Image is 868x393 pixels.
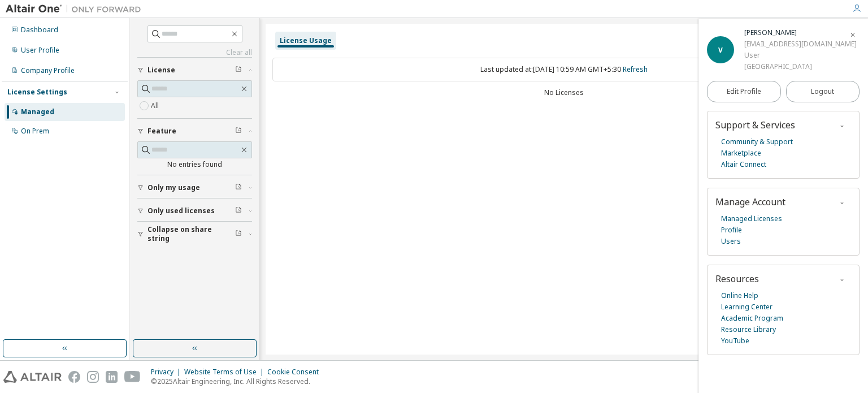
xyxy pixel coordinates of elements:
[721,335,749,347] a: YouTube
[151,99,161,113] label: All
[87,371,99,383] img: instagram.svg
[744,61,857,72] div: [GEOGRAPHIC_DATA]
[21,107,54,116] div: Managed
[151,368,184,377] div: Privacy
[721,136,793,148] a: Community & Support
[721,313,783,324] a: Academic Program
[744,38,857,50] div: [EMAIL_ADDRESS][DOMAIN_NAME]
[137,175,252,200] button: Only my usage
[744,27,857,38] div: VISMAY SAJITH
[147,66,175,75] span: License
[151,377,325,386] p: © 2025 Altair Engineering, Inc. All Rights Reserved.
[715,273,759,285] span: Resources
[137,119,252,144] button: Feature
[147,225,235,243] span: Collapse on share string
[718,45,723,55] span: V
[721,301,772,313] a: Learning Center
[715,196,785,208] span: Manage Account
[147,183,200,192] span: Only my usage
[124,371,141,383] img: youtube.svg
[721,148,761,159] a: Marketplace
[707,81,781,102] a: Edit Profile
[744,50,857,61] div: User
[137,198,252,223] button: Only used licenses
[811,86,834,97] span: Logout
[235,206,242,215] span: Clear filter
[137,48,252,57] a: Clear all
[721,324,776,335] a: Resource Library
[272,88,856,97] div: No Licenses
[137,58,252,83] button: License
[7,88,67,97] div: License Settings
[137,160,252,169] div: No entries found
[623,64,648,74] a: Refresh
[184,368,267,377] div: Website Terms of Use
[3,371,62,383] img: altair_logo.svg
[235,230,242,239] span: Clear filter
[235,127,242,136] span: Clear filter
[721,224,742,236] a: Profile
[235,183,242,192] span: Clear filter
[21,46,59,55] div: User Profile
[137,222,252,247] button: Collapse on share string
[68,371,80,383] img: facebook.svg
[721,236,741,247] a: Users
[272,58,856,81] div: Last updated at: [DATE] 10:59 AM GMT+5:30
[6,3,147,15] img: Altair One
[21,66,75,75] div: Company Profile
[721,213,782,224] a: Managed Licenses
[721,290,758,301] a: Online Help
[21,25,58,34] div: Dashboard
[106,371,118,383] img: linkedin.svg
[727,87,761,96] span: Edit Profile
[235,66,242,75] span: Clear filter
[721,159,766,170] a: Altair Connect
[147,206,215,215] span: Only used licenses
[267,368,325,377] div: Cookie Consent
[21,127,49,136] div: On Prem
[786,81,860,102] button: Logout
[147,127,176,136] span: Feature
[280,36,332,45] div: License Usage
[715,119,795,131] span: Support & Services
